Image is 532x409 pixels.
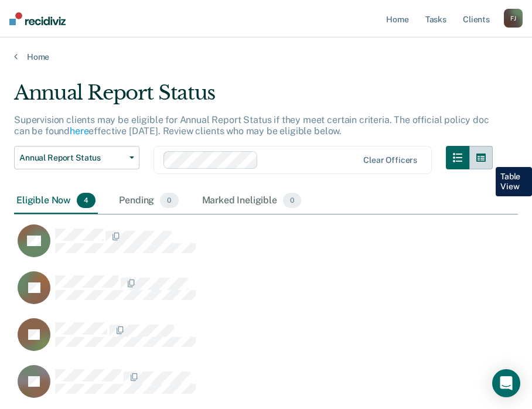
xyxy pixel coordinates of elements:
[14,52,518,62] a: Home
[14,114,489,137] p: Supervision clients may be eligible for Annual Report Status if they meet certain criteria. The o...
[14,81,493,114] div: Annual Report Status
[14,318,455,364] div: CaseloadOpportunityCell-18007940
[504,9,523,28] button: FJ
[14,271,455,318] div: CaseloadOpportunityCell-05032937
[77,193,96,208] span: 4
[14,188,98,214] div: Eligible Now4
[160,193,178,208] span: 0
[200,188,304,214] div: Marked Ineligible0
[14,146,139,169] button: Annual Report Status
[492,369,520,397] div: Open Intercom Messenger
[19,153,125,163] span: Annual Report Status
[70,125,88,137] a: here
[117,188,180,214] div: Pending0
[14,224,455,271] div: CaseloadOpportunityCell-04651298
[9,12,66,25] img: Recidiviz
[504,9,523,28] div: F J
[363,155,417,165] div: Clear officers
[283,193,301,208] span: 0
